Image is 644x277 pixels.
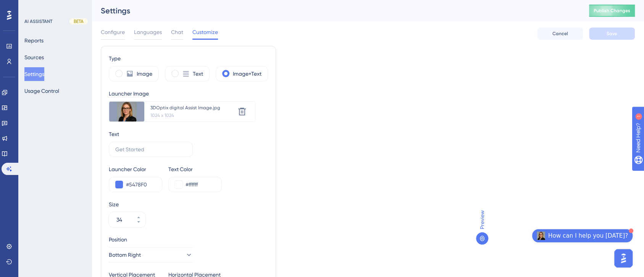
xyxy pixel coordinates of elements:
[24,18,52,24] div: AI ASSISTANT
[171,28,183,37] span: Chat
[192,28,218,37] span: Customize
[552,31,568,37] span: Cancel
[537,232,545,240] img: launcher-image-alternative-text
[18,2,48,11] span: Need Help?
[24,67,44,81] button: Settings
[115,145,186,154] input: Get Started
[24,34,44,47] button: Reports
[24,84,59,98] button: Usage Control
[109,200,268,209] div: Size
[612,247,635,270] iframe: UserGuiding AI Assistant Launcher
[24,50,44,64] button: Sources
[109,89,255,98] div: Launcher Image
[134,28,162,37] span: Languages
[150,105,234,111] div: 3DOptix digital Assist Image.jpg
[109,250,141,259] span: Bottom Right
[109,54,268,63] div: Type
[532,229,633,242] button: Open AI Assistant Launcher
[150,112,235,118] div: 1024 x 1024
[233,69,261,78] label: Image+Text
[101,28,125,37] span: Configure
[109,165,162,174] div: Launcher Color
[117,102,137,121] img: file-1754562886372.jpg
[168,165,222,174] div: Text Color
[109,235,193,244] div: Position
[109,130,119,139] div: Text
[594,8,630,14] span: Publish Changes
[589,5,635,17] button: Publish Changes
[607,31,617,37] span: Save
[53,4,55,10] div: 1
[537,28,583,40] button: Cancel
[589,28,635,40] button: Save
[109,247,193,262] button: Bottom Right
[478,210,487,229] span: Preview
[548,231,628,240] span: How can I help you [DATE]?
[137,69,152,78] label: Image
[101,5,570,16] div: Settings
[193,69,203,78] label: Text
[69,18,88,24] div: BETA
